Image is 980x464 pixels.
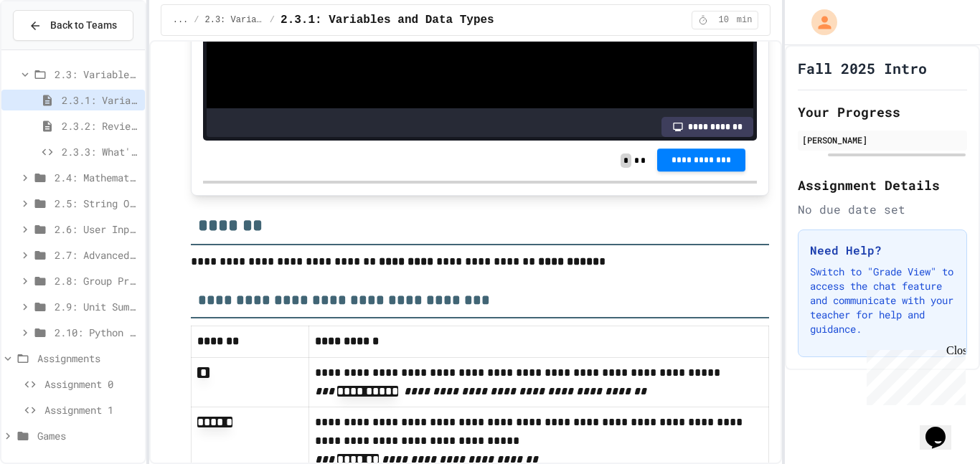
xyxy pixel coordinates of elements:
[802,133,963,146] div: [PERSON_NAME]
[55,67,139,82] span: 2.3: Variables and Data Types
[810,265,955,336] p: Switch to "Grade View" to access the chat feature and communicate with your teacher for help and ...
[37,351,139,366] span: Assignments
[55,222,139,237] span: 2.6: User Input
[173,14,189,26] span: ...
[712,14,735,26] span: 10
[796,6,841,39] div: My Account
[810,242,955,259] h3: Need Help?
[13,10,133,41] button: Back to Teams
[205,14,264,26] span: 2.3: Variables and Data Types
[194,14,199,26] span: /
[50,18,117,33] span: Back to Teams
[6,6,99,91] div: Chat with us now!Close
[37,428,139,443] span: Games
[920,407,966,450] iframe: chat widget
[55,299,139,314] span: 2.9: Unit Summary
[62,144,139,159] span: 2.3.3: What's the Type?
[270,14,275,26] span: /
[55,196,139,211] span: 2.5: String Operators
[44,377,139,392] span: Assignment 0
[798,201,967,218] div: No due date set
[798,175,967,195] h2: Assignment Details
[55,273,139,288] span: 2.8: Group Project - Mad Libs
[798,102,967,122] h2: Your Progress
[55,247,139,262] span: 2.7: Advanced Math
[861,344,966,405] iframe: chat widget
[737,14,753,26] span: min
[281,11,494,29] span: 2.3.1: Variables and Data Types
[798,58,927,78] h1: Fall 2025 Intro
[62,118,139,133] span: 2.3.2: Review - Variables and Data Types
[55,325,139,340] span: 2.10: Python Fundamentals Exam
[44,402,139,417] span: Assignment 1
[55,170,139,185] span: 2.4: Mathematical Operators
[62,93,139,108] span: 2.3.1: Variables and Data Types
